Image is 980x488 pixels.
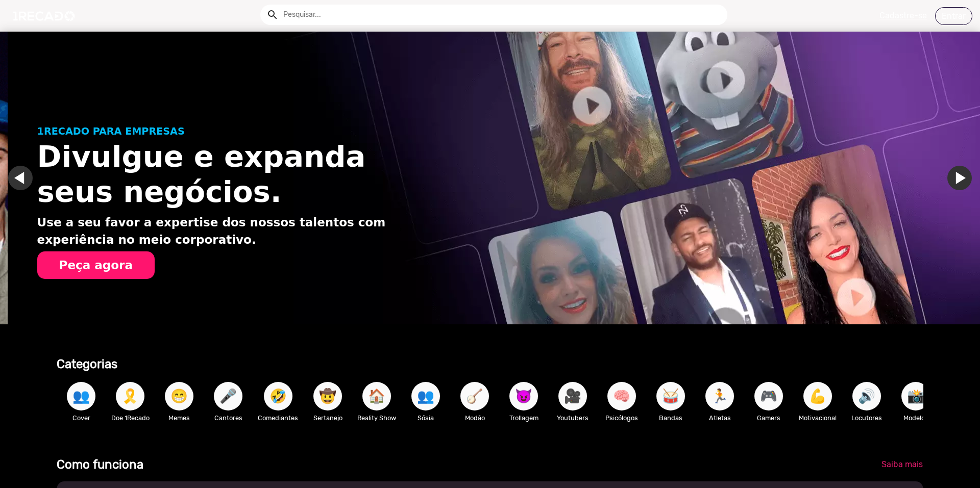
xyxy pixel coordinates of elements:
button: 🏠 [362,382,391,410]
p: Sertanejo [308,413,347,423]
button: 🎤 [214,382,242,410]
span: 🔊 [858,382,875,410]
p: Psicólogos [602,413,641,423]
button: 😁 [165,382,193,410]
button: 🎥 [558,382,587,410]
span: 🧠 [613,382,630,410]
button: Example home icon [263,5,281,23]
span: 👥 [417,382,434,410]
span: 🤠 [319,382,336,410]
input: Pesquisar... [276,5,727,25]
span: 🏃 [711,382,728,410]
p: Comediantes [258,413,298,423]
span: 💪 [809,382,826,410]
a: Ir para o próximo slide [955,166,979,190]
button: 🤣 [264,382,292,410]
span: Saiba mais [881,459,923,469]
u: Cadastre-se [879,11,927,20]
button: 📸 [901,382,930,410]
p: 1RECADO PARA EMPRESAS [37,124,429,139]
p: Modelos [896,413,935,423]
span: 🎤 [219,382,237,410]
a: Entrar [935,7,972,25]
span: 😈 [515,382,532,410]
span: 🤣 [269,382,287,410]
button: 🧠 [607,382,636,410]
button: 🎗️ [116,382,144,410]
p: Bandas [651,413,690,423]
span: 🏠 [368,382,385,410]
p: Youtubers [553,413,592,423]
span: 🪕 [466,382,483,410]
p: Cover [62,413,101,423]
p: Use a seu favor a expertise dos nossos talentos com experiência no meio corporativo. [37,214,429,249]
button: 🏃 [705,382,734,410]
p: Reality Show [357,413,396,423]
button: 🔊 [852,382,881,410]
span: 😁 [170,382,188,410]
button: 🥁 [656,382,685,410]
b: Como funciona [57,457,143,472]
b: Categorias [57,357,117,371]
p: Trollagem [504,413,543,423]
button: 🪕 [460,382,489,410]
button: 👥 [67,382,95,410]
span: 📸 [907,382,924,410]
button: 🎮 [754,382,783,410]
p: Atletas [700,413,739,423]
p: Modão [455,413,494,423]
p: Memes [160,413,199,423]
p: Doe 1Recado [111,413,150,423]
button: 😈 [509,382,538,410]
button: 💪 [803,382,832,410]
h1: Divulgue e expanda seus negócios. [37,139,429,210]
button: Peça agora [37,251,155,279]
mat-icon: Example home icon [266,9,279,21]
span: 🎮 [760,382,777,410]
span: 👥 [72,382,90,410]
span: 🥁 [662,382,679,410]
p: Motivacional [798,413,837,423]
p: Sósia [406,413,445,423]
button: 🤠 [313,382,342,410]
p: Cantores [209,413,248,423]
a: Saiba mais [873,455,931,474]
p: Gamers [749,413,788,423]
a: Ir para o slide anterior [16,166,40,190]
span: 🎥 [564,382,581,410]
button: 👥 [411,382,440,410]
p: Locutores [847,413,886,423]
span: 🎗️ [121,382,139,410]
